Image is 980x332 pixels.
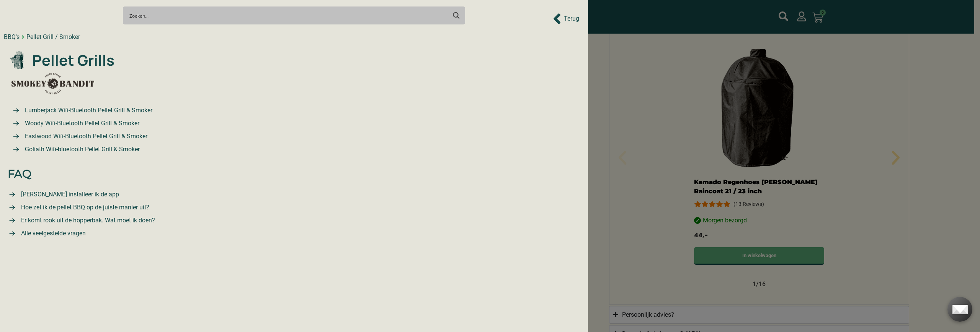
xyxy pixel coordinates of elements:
form: Search form [131,9,448,22]
a: Lumberjack Wifi-Bluetooth Pellet Grill [11,106,261,115]
span: Pellet Grills [30,49,114,71]
span: Woody Wifi-Bluetooth Pellet Grill & Smoker [23,119,139,128]
span: Alle veelgestelde vragen [19,229,86,238]
div: Pellet Grill / Smoker [26,32,80,42]
span: Lumberjack Wifi-Bluetooth Pellet Grill & Smoker [23,106,152,115]
a: Large kamado [8,229,580,238]
div: BBQ's [4,32,20,42]
a: Large kamado [8,216,580,225]
span: Eastwood Wifi-Bluetooth Pellet Grill & Smoker [23,132,147,141]
a: Verschil Pro Classic kamado [8,190,580,199]
a: Small kamado [8,203,580,212]
a: Pellet Grills [8,49,580,71]
a: Eastwood Wifi-Bluetooth Pellet Grill [11,132,261,141]
img: SmokeyBandit_Horizontal_full_Dark [11,73,94,95]
span: [PERSON_NAME] installeer ik de app [19,190,119,199]
a: Goliath Wifi-bluetooth Pellet Grill [11,145,261,154]
span: Er komt rook uit de hopperbak. Wat moet ik doen? [19,216,155,225]
span: Hoe zet ik de pellet BBQ op de juiste manier uit? [19,203,149,212]
button: Search magnifier button [449,9,463,22]
a: Woody Wifi-Bluetooth Pellet Grill [11,119,261,128]
a: FAQ [8,165,580,182]
span: Goliath Wifi-bluetooth Pellet Grill & Smoker [23,145,140,154]
span: FAQ [8,165,31,182]
input: Search input [129,8,446,23]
